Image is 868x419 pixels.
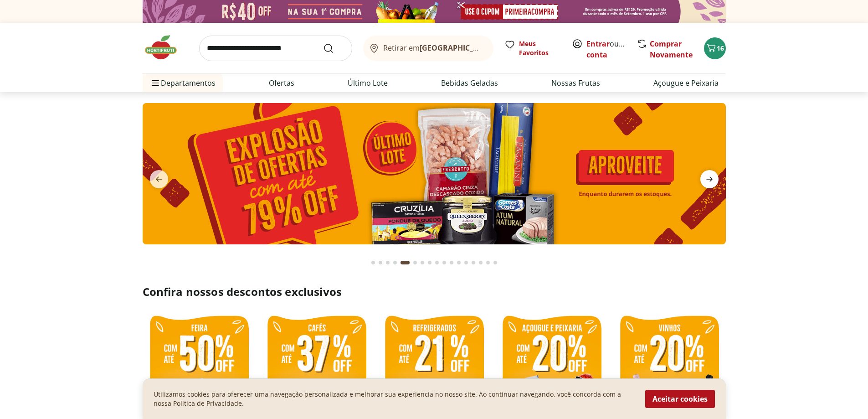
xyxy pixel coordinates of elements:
[348,78,388,88] a: Último Lote
[143,170,175,188] button: previous
[150,72,161,94] button: Menu
[143,34,188,61] img: Hortifruti
[150,72,216,94] span: Departamentos
[363,36,493,61] button: Retirar em[GEOGRAPHIC_DATA]/[GEOGRAPHIC_DATA]
[693,170,726,188] button: next
[586,38,627,60] span: ou
[384,252,391,274] button: Go to page 3 from fs-carousel
[377,252,384,274] button: Go to page 2 from fs-carousel
[441,252,448,274] button: Go to page 10 from fs-carousel
[650,39,693,60] a: Comprar Novamente
[433,252,441,274] button: Go to page 9 from fs-carousel
[470,252,477,274] button: Go to page 14 from fs-carousel
[426,252,433,274] button: Go to page 8 from fs-carousel
[391,252,399,274] button: Go to page 4 from fs-carousel
[448,252,455,274] button: Go to page 11 from fs-carousel
[370,252,377,274] button: Go to page 1 from fs-carousel
[586,39,610,49] a: Entrar
[199,36,352,61] input: search
[399,252,411,274] button: Current page from fs-carousel
[462,252,470,274] button: Go to page 13 from fs-carousel
[455,252,462,274] button: Go to page 12 from fs-carousel
[419,252,426,274] button: Go to page 7 from fs-carousel
[323,43,345,54] button: Submit Search
[586,39,637,60] a: Criar conta
[717,44,724,52] span: 16
[492,252,499,274] button: Go to page 17 from fs-carousel
[653,78,719,88] a: Açougue e Peixaria
[704,37,726,59] button: Carrinho
[143,285,726,299] h2: Confira nossos descontos exclusivos
[477,252,484,274] button: Go to page 15 from fs-carousel
[383,44,484,52] span: Retirar em
[551,78,600,88] a: Nossas Frutas
[645,390,715,408] button: Aceitar cookies
[519,39,561,57] span: Meus Favoritos
[441,78,498,88] a: Bebidas Geladas
[154,390,634,408] p: Utilizamos cookies para oferecer uma navegação personalizada e melhorar sua experiencia no nosso ...
[504,39,561,57] a: Meus Favoritos
[484,252,492,274] button: Go to page 16 from fs-carousel
[143,103,726,244] img: ultimo lote
[411,252,419,274] button: Go to page 6 from fs-carousel
[420,43,573,53] b: [GEOGRAPHIC_DATA]/[GEOGRAPHIC_DATA]
[269,78,294,88] a: Ofertas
